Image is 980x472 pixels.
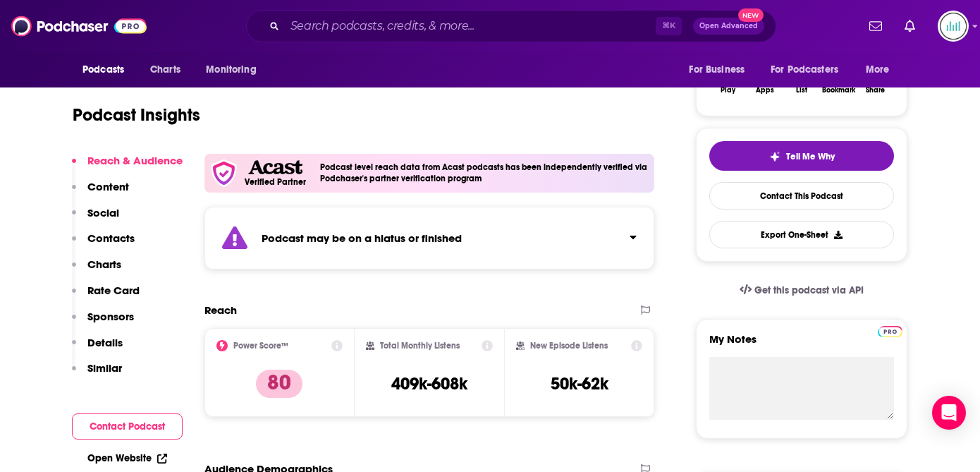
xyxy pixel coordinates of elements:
[72,284,140,310] button: Rate Card
[761,56,859,83] button: open menu
[866,86,885,95] div: Share
[878,326,902,337] img: Podchaser Pro
[856,56,907,83] button: open menu
[87,180,129,193] p: Content
[709,182,894,210] a: Contact This Podcast
[72,361,122,387] button: Similar
[656,17,682,35] span: ⌘ K
[87,310,134,323] p: Sponsors
[87,231,135,245] p: Contacts
[938,11,969,42] img: User Profile
[87,284,140,297] p: Rate Card
[72,413,183,440] button: Contact Podcast
[72,180,129,206] button: Content
[391,373,467,394] h3: 409k-608k
[141,56,189,83] a: Charts
[938,11,969,42] span: Logged in as podglomerate
[87,361,122,375] p: Similar
[709,332,894,357] label: My Notes
[72,258,121,284] button: Charts
[320,162,649,183] h4: Podcast level reach data from Acast podcasts has been independently verified via Podchaser's part...
[878,324,902,337] a: Pro website
[754,284,864,296] span: Get this podcast via API
[245,178,306,186] h5: Verified Partner
[233,341,288,351] h2: Power Score™
[204,207,654,270] section: Click to expand status details
[256,370,302,398] p: 80
[72,231,135,258] button: Contacts
[932,396,966,430] div: Open Intercom Messenger
[73,56,142,83] button: open menu
[262,231,462,245] strong: Podcast may be on a hiatus or finished
[210,159,238,187] img: verfied icon
[380,341,460,351] h2: Total Monthly Listens
[285,15,656,37] input: Search podcasts, credits, & more...
[72,206,119,232] button: Social
[82,60,124,80] span: Podcasts
[87,336,123,349] p: Details
[87,206,119,219] p: Social
[73,104,200,126] h1: Podcast Insights
[246,10,776,42] div: Search podcasts, credits, & more...
[72,310,134,336] button: Sponsors
[769,151,780,162] img: tell me why sparkle
[864,14,888,38] a: Show notifications dropdown
[72,154,183,180] button: Reach & Audience
[822,86,855,95] div: Bookmark
[87,154,183,167] p: Reach & Audience
[709,141,894,171] button: tell me why sparkleTell Me Why
[87,452,167,464] a: Open Website
[72,336,123,362] button: Details
[728,273,875,308] a: Get this podcast via API
[196,56,274,83] button: open menu
[771,60,838,80] span: For Podcasters
[699,23,758,30] span: Open Advanced
[693,18,764,35] button: Open AdvancedNew
[796,86,807,95] div: List
[721,86,735,95] div: Play
[866,60,890,80] span: More
[756,86,774,95] div: Apps
[150,60,180,80] span: Charts
[938,11,969,42] button: Show profile menu
[899,14,921,38] a: Show notifications dropdown
[11,13,147,40] img: Podchaser - Follow, Share and Rate Podcasts
[87,258,121,271] p: Charts
[551,373,608,394] h3: 50k-62k
[738,8,764,22] span: New
[689,60,745,80] span: For Business
[204,303,237,317] h2: Reach
[679,56,762,83] button: open menu
[248,160,302,175] img: Acast
[709,221,894,248] button: Export One-Sheet
[206,60,256,80] span: Monitoring
[786,151,835,162] span: Tell Me Why
[530,341,608,351] h2: New Episode Listens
